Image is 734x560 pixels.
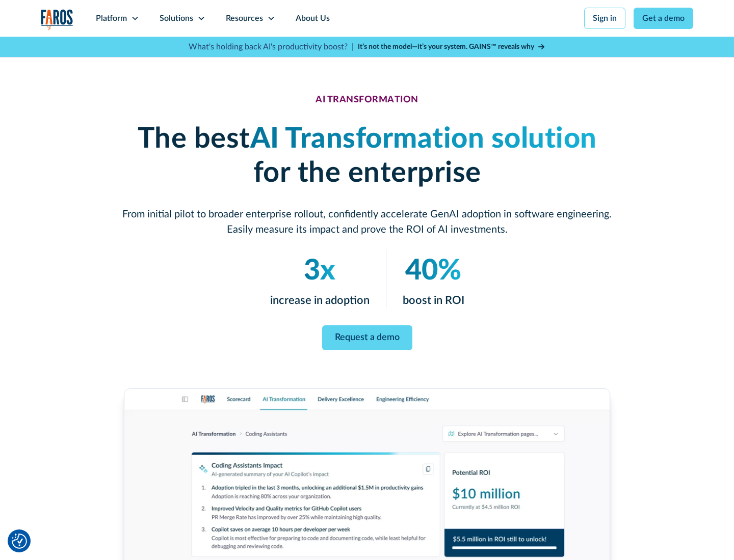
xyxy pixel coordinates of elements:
a: It’s not the model—it’s your system. GAINS™ reveals why [358,42,545,52]
div: Platform [96,12,127,24]
a: Sign in [584,8,625,29]
em: 3x [304,257,335,285]
p: What's holding back AI's productivity boost? | [189,41,354,53]
em: 40% [405,257,461,285]
a: Get a demo [634,8,693,29]
p: increase in adoption [270,292,370,309]
strong: It’s not the model—it’s your system. GAINS™ reveals why [358,43,534,50]
strong: for the enterprise [253,159,481,187]
a: home [41,9,73,30]
p: From initial pilot to broader enterprise rollout, confidently accelerate GenAI adoption in softwa... [122,207,612,237]
div: AI TRANSFORMATION [316,95,418,106]
div: Solutions [160,12,193,24]
img: Revisit consent button [12,534,27,549]
em: AI Transformation solution [250,125,597,153]
button: Cookie Settings [12,534,27,549]
a: Request a demo [322,325,412,350]
strong: The best [138,125,250,153]
div: Resources [226,12,263,24]
img: Logo of the analytics and reporting company Faros. [41,9,73,30]
p: boost in ROI [403,292,464,309]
